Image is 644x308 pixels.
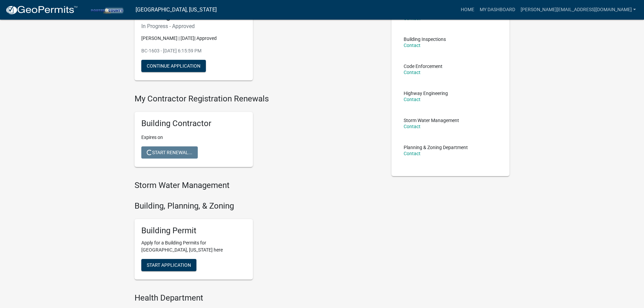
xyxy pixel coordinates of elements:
p: Highway Engineering [404,91,448,96]
p: Apply for a Building Permits for [GEOGRAPHIC_DATA], [US_STATE] here [141,239,246,254]
button: Continue Application [141,60,206,72]
wm-registration-list-section: My Contractor Registration Renewals [135,94,381,172]
p: [PERSON_NAME] | [DATE]| Approved [141,35,246,42]
button: Start Renewal... [141,146,198,159]
a: My Dashboard [477,3,518,16]
p: BC-1603 - [DATE] 6:15:59 PM [141,47,246,54]
p: Building Inspections [404,37,446,42]
p: Code Enforcement [404,64,443,69]
p: Storm Water Management [404,118,459,123]
img: Porter County, Indiana [83,5,130,14]
a: [GEOGRAPHIC_DATA], [US_STATE] [136,4,217,16]
h5: Building Contractor [141,119,246,128]
h5: Building Permit [141,226,246,236]
span: Start Application [147,262,191,268]
a: Contact [404,97,421,102]
h4: My Contractor Registration Renewals [135,94,381,104]
a: Contact [404,151,421,156]
a: Contact [404,43,421,48]
p: Expires on [141,134,246,141]
a: Home [458,3,477,16]
span: Start Renewal... [147,150,192,155]
p: Planning & Zoning Department [404,145,468,150]
a: [PERSON_NAME][EMAIL_ADDRESS][DOMAIN_NAME] [518,3,639,16]
h6: In Progress - Approved [141,23,246,29]
h4: Building, Planning, & Zoning [135,201,381,211]
a: Contact [404,124,421,129]
button: Start Application [141,259,196,271]
h4: Storm Water Management [135,181,381,190]
a: Contact [404,70,421,75]
h4: Health Department [135,293,381,303]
